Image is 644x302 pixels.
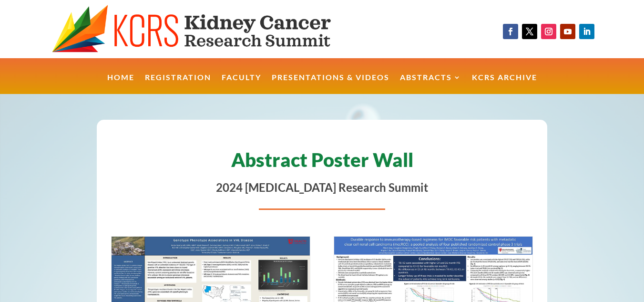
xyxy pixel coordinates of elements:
a: KCRS Archive [472,74,537,94]
a: Faculty [222,74,261,94]
p: 2024 [MEDICAL_DATA] Research Summit [111,179,533,196]
a: Home [107,74,134,94]
a: Follow on X [522,24,537,39]
img: KCRS generic logo wide [52,5,365,53]
a: Abstracts [400,74,461,94]
a: Follow on Instagram [541,24,556,39]
a: Follow on LinkedIn [579,24,594,39]
h1: Abstract Poster Wall [111,146,533,179]
a: Follow on Facebook [503,24,518,39]
a: Follow on Youtube [560,24,575,39]
a: Registration [145,74,211,94]
a: Presentations & Videos [272,74,389,94]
